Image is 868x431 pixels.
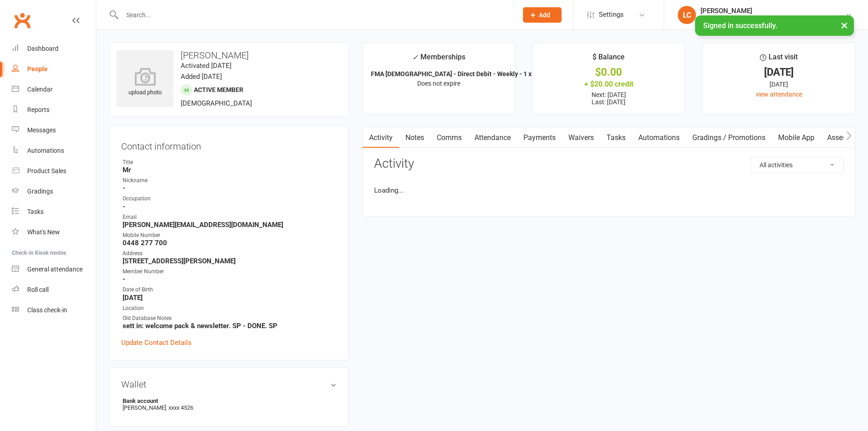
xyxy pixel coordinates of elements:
a: What's New [12,222,96,242]
div: Messages [27,126,56,134]
a: Automations [12,140,96,161]
span: Active member [194,86,243,93]
div: Automations [27,147,64,154]
div: LC [678,6,696,24]
a: Mobile App [772,127,821,148]
strong: 0448 277 700 [123,239,336,247]
div: Calendar [27,86,53,93]
div: Location [123,304,336,313]
div: Address [123,249,336,258]
strong: Mr [123,166,336,174]
div: Roll call [27,286,49,293]
div: Email [123,213,336,222]
span: Does not expire [417,80,460,87]
a: Clubworx [11,9,34,32]
strong: FMA [DEMOGRAPHIC_DATA] - Direct Debit - Weekly - 1 x pe... [371,70,546,77]
a: Reports [12,100,96,120]
div: [PERSON_NAME] Martial Arts and Fitness Academy [700,15,845,23]
button: × [836,15,853,35]
a: General attendance kiosk mode [12,259,96,280]
div: General attendance [27,266,83,273]
div: Old Database Notes [123,314,336,323]
strong: Bank account [123,397,332,404]
a: Comms [430,127,468,148]
span: [DEMOGRAPHIC_DATA] [181,99,252,107]
li: [PERSON_NAME] [121,396,336,412]
a: Payments [517,127,562,148]
h3: [PERSON_NAME] [117,50,341,60]
div: Member Number [123,267,336,276]
a: Roll call [12,280,96,300]
span: Settings [599,5,624,25]
div: Tasks [27,208,44,215]
strong: - [123,203,336,211]
div: $ Balance [592,51,625,68]
a: Update Contact Details [121,337,192,348]
strong: - [123,184,336,192]
p: Next: [DATE] Last: [DATE] [541,91,677,106]
a: Tasks [12,202,96,222]
li: Loading... [374,185,843,196]
div: Dashboard [27,45,59,52]
a: Calendar [12,79,96,100]
a: Gradings [12,181,96,202]
a: Automations [632,127,686,148]
div: People [27,65,48,73]
a: Messages [12,120,96,140]
button: Add [523,7,562,23]
span: xxxx 4526 [168,404,193,411]
a: view attendance [756,91,802,98]
div: Occupation [123,194,336,203]
div: upload photo [117,68,173,97]
a: Dashboard [12,39,96,59]
h3: Activity [374,157,843,171]
strong: sett in: welcome pack & newsletter. SP - DONE. SP [123,322,336,330]
strong: [STREET_ADDRESS][PERSON_NAME] [123,257,336,265]
div: Memberships [412,51,465,68]
div: Product Sales [27,167,66,174]
div: + $20.00 credit [541,79,677,89]
a: Product Sales [12,161,96,181]
div: Date of Birth [123,286,336,294]
strong: [PERSON_NAME][EMAIL_ADDRESS][DOMAIN_NAME] [123,221,336,229]
strong: - [123,275,336,283]
time: Added [DATE] [181,73,222,81]
a: Activity [363,127,399,148]
time: Activated [DATE] [181,62,232,70]
strong: [DATE] [123,294,336,302]
a: Waivers [562,127,600,148]
div: Last visit [760,51,798,68]
i: ✓ [412,53,418,62]
div: Nickname [123,176,336,185]
a: Attendance [468,127,517,148]
div: [DATE] [711,68,847,77]
span: Signed in successfully. [703,21,777,30]
a: Class kiosk mode [12,300,96,320]
span: Add [539,11,550,19]
div: Mobile Number [123,231,336,240]
input: Search... [119,9,511,21]
a: Gradings / Promotions [686,127,772,148]
div: Title [123,158,336,167]
div: $0.00 [541,68,677,77]
a: Notes [399,127,430,148]
div: [PERSON_NAME] [700,7,845,15]
div: Class check-in [27,306,67,314]
div: [DATE] [711,79,847,89]
h3: Contact information [121,138,336,151]
h3: Wallet [121,379,336,389]
div: Reports [27,106,49,113]
a: Tasks [600,127,632,148]
div: What's New [27,228,60,236]
div: Gradings [27,188,53,195]
a: People [12,59,96,79]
